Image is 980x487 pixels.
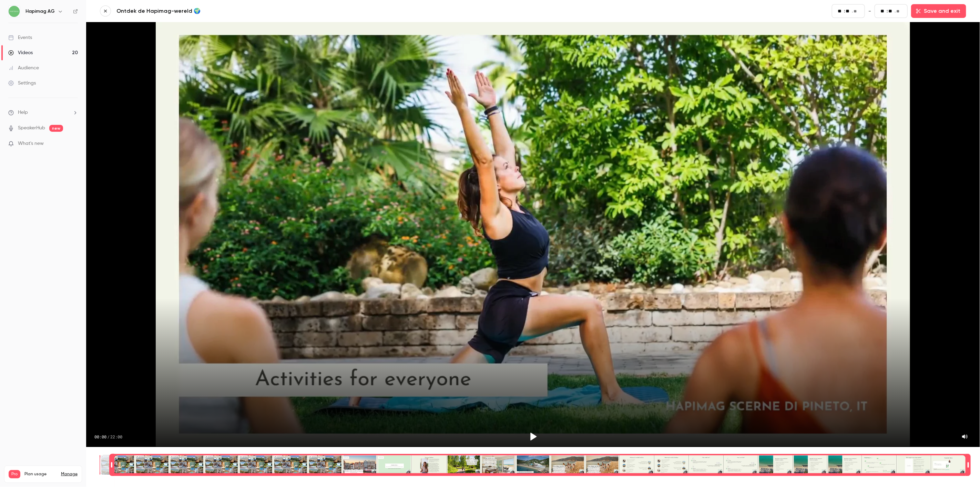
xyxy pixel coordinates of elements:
[18,109,28,116] span: Help
[8,80,36,87] div: Settings
[18,125,45,132] a: SpeakerHub
[838,7,843,15] input: minutes
[94,434,106,439] span: 00:00
[100,455,966,475] div: Time range selector
[9,6,20,17] img: Hapimag AG
[868,7,871,15] span: -
[24,471,57,477] span: Plan usage
[9,470,20,478] span: Pro
[911,4,966,18] button: Save and exit
[887,8,888,15] span: :
[25,8,55,15] h6: Hapimag AG
[107,434,110,439] span: /
[116,7,282,15] a: Ontdek de Hapimag-wereld 🌍
[844,8,845,15] span: :
[832,4,865,18] fieldset: 00:21.92
[8,109,78,116] li: help-dropdown-opener
[958,430,972,444] button: Mute
[846,7,851,15] input: seconds
[110,434,122,439] span: 22:00
[86,22,980,447] section: Video player
[880,7,886,15] input: minutes
[61,471,78,477] a: Manage
[18,140,44,147] span: What's new
[854,8,859,15] input: milliseconds
[875,4,908,18] fieldset: 22:22.84
[8,64,39,71] div: Audience
[852,8,853,15] span: .
[966,455,971,475] div: Time range seconds end time
[895,8,896,15] span: .
[525,428,541,445] button: Play
[109,455,114,475] div: Time range seconds start time
[896,8,902,15] input: milliseconds
[8,34,32,41] div: Events
[49,125,63,132] span: new
[8,49,33,56] div: Videos
[94,434,122,439] div: 00:00
[888,7,894,15] input: seconds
